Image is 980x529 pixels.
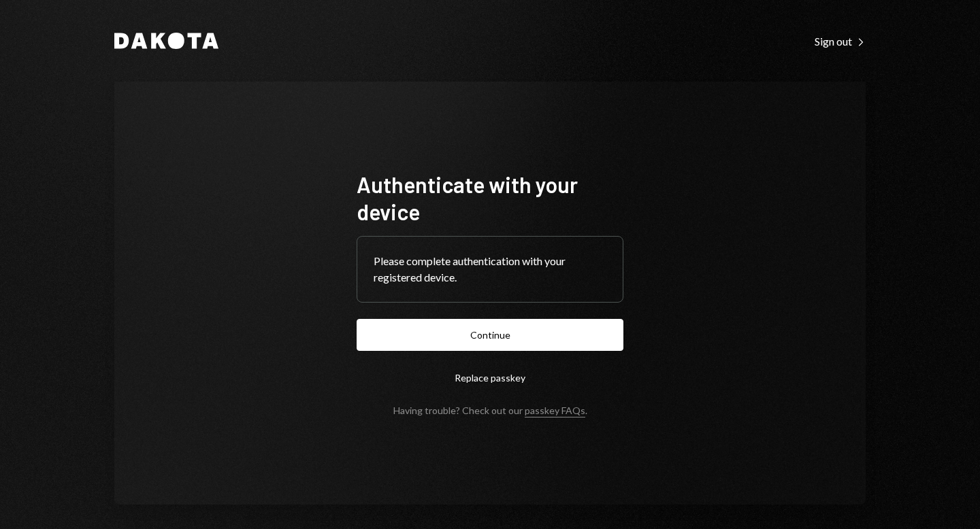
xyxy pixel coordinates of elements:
div: Sign out [815,35,866,48]
div: Having trouble? Check out our . [393,405,587,416]
div: Please complete authentication with your registered device. [374,253,606,286]
a: Sign out [815,33,866,48]
button: Continue [357,319,623,351]
h1: Authenticate with your device [357,171,623,225]
button: Replace passkey [357,362,623,394]
a: passkey FAQs [525,405,585,417]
